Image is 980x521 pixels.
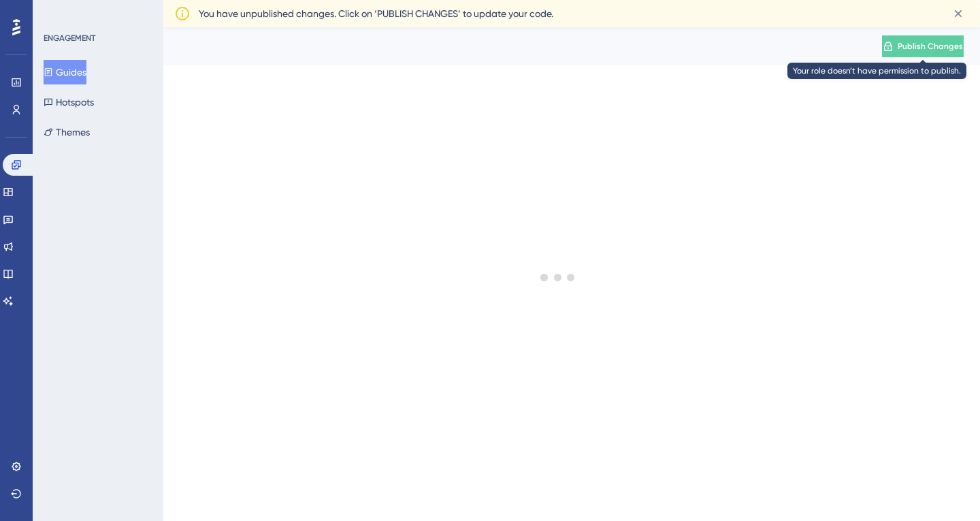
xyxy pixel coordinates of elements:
[199,5,553,22] span: You have unpublished changes. Click on ‘PUBLISH CHANGES’ to update your code.
[898,41,963,52] span: Publish Changes
[44,33,95,44] div: ENGAGEMENT
[44,120,90,144] button: Themes
[44,60,86,84] button: Guides
[44,90,94,114] button: Hotspots
[882,35,964,57] button: Publish Changes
